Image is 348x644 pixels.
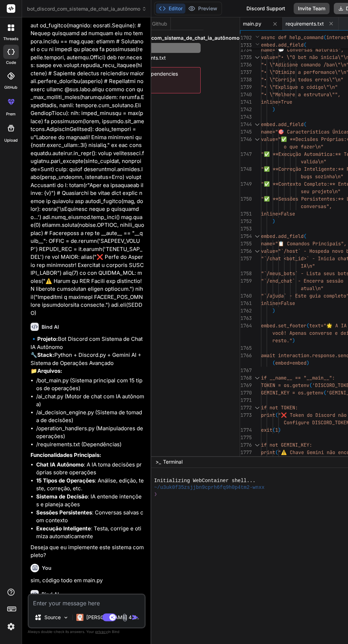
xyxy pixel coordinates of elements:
[36,461,84,468] strong: Chat IA Autônomo
[252,54,262,61] div: Click to collapse the range.
[261,76,343,83] span: "• \"Corrija todos erros\"\n"
[240,255,252,262] div: 1757
[301,173,343,180] span: bugs sozinha\n"
[132,614,139,621] img: icon
[240,374,252,382] div: 1768
[272,218,275,224] span: )
[275,412,278,418] span: (
[240,233,252,240] div: 1754
[3,36,18,42] label: threads
[240,322,252,329] div: 1764
[240,352,252,359] div: 1766
[306,360,309,366] span: )
[240,315,252,322] div: 1763
[121,613,129,622] img: attachment
[240,69,252,76] div: 1737
[154,491,158,498] span: ❯
[261,278,343,284] span: "`/end_chat` - Encerra sessão
[301,203,332,209] span: conversas",
[261,442,312,448] span: if not GEMINI_KEY:
[36,409,144,425] li: /ai_decision_engine.py (Sistema de tomada de decisões)
[240,34,252,42] span: 1702
[240,449,252,456] div: 1777
[27,5,147,12] span: bot_discord_com_sistema_de_chat_ia_autônomo
[37,351,54,358] strong: Stack:
[240,210,252,218] div: 1751
[252,233,262,240] div: Click to collapse the range.
[240,411,252,419] div: 1773
[36,377,144,393] li: /bot_main.py (Sistema principal com 15 tipos de operações)
[292,337,295,344] span: )
[240,389,252,397] div: 1770
[252,441,262,449] div: Click to collapse the range.
[240,121,252,128] div: 1744
[240,441,252,449] div: 1776
[154,477,256,484] span: Initializing WebContainer shell...
[95,629,108,634] span: privacy
[240,195,252,203] div: 1750
[261,300,295,306] span: inline=False
[261,427,272,433] span: exit
[42,591,59,598] h6: Bind AI
[36,425,144,441] li: /operation_handlers.py (Manipuladores de operações)
[28,628,146,635] p: Always double-check its answers. Your in Bind
[240,270,252,277] div: 1758
[154,484,265,491] span: ~/u3uk0f35zsjjbn9cprh6fq9h0p4tm2-wnxx
[261,121,304,127] span: embed.add_field
[240,151,252,158] div: 1747
[76,614,83,621] img: Claude 4 Sonnet
[272,427,275,433] span: (
[261,99,292,105] span: inline=True
[286,20,324,27] span: requirements.txt
[240,382,252,389] div: 1769
[240,91,252,98] div: 1740
[294,3,330,14] button: Invite Team
[242,3,289,14] div: Discord Support
[4,137,18,143] label: Upload
[240,240,252,247] div: 1755
[261,404,298,411] span: if not TOKEN:
[31,335,144,375] p: 🔹 Bot Discord com Sistema de Chat IA Autônomo 🔧 Python + Discord.py + Gemini AI + Sistema de Oper...
[301,285,323,291] span: atual\n"
[261,233,304,239] span: embed.add_field
[240,307,252,315] div: 1762
[185,4,220,13] button: Preview
[37,367,62,374] strong: Arquivos:
[6,111,16,117] label: prem
[4,84,17,91] label: GitHub
[36,509,144,525] li: : Conversas salvas com contexto
[31,577,144,585] p: sim, código todo em main.py
[261,240,347,247] span: name="📋 Comandos Principais",
[36,509,92,516] strong: Sessões Persistentes
[261,47,344,53] span: name="💬 Conversas Naturais",
[42,564,51,572] h6: You
[304,121,306,127] span: (
[261,389,323,396] span: GEMINI_KEY = os.getenv
[301,158,326,165] span: valida\n"
[6,60,16,66] label: code
[243,20,261,27] span: main.py
[261,34,323,40] span: async def help_command
[272,337,292,344] span: resto."
[275,360,306,366] span: embed=embed
[240,165,252,173] div: 1748
[272,307,275,314] span: )
[36,525,91,532] strong: Execução Inteligente
[36,477,95,484] strong: 15 Tipos de Operações
[252,247,262,255] div: Click to collapse the range.
[36,525,144,541] li: : Testa, corrige e otimiza automaticamente
[261,42,304,48] span: embed.add_field
[36,493,144,509] li: : IA entende intenções e planeja ações
[240,218,252,225] div: 1752
[86,614,139,621] p: [PERSON_NAME] 4 S..
[240,46,252,54] div: 1734
[275,427,278,433] span: 1
[42,323,59,331] h6: Bind AI
[156,4,185,13] button: Editor
[31,544,144,560] p: Deseja que eu implemente este sistema completo?
[240,83,252,91] div: 1739
[301,188,341,195] span: seu projeto\n"
[323,389,326,396] span: (
[240,292,252,300] div: 1760
[240,277,252,285] div: 1759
